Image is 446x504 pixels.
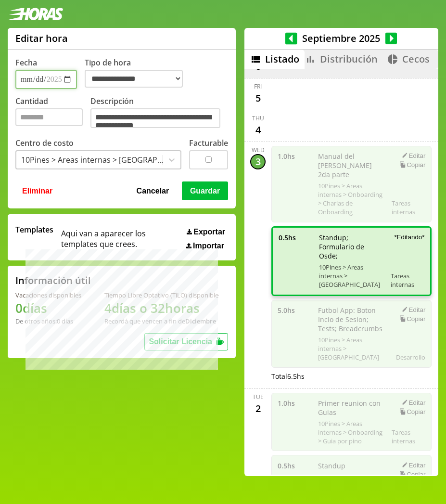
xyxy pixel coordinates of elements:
div: De otros años: 0 días [15,317,81,325]
label: Tipo de hora [85,57,191,89]
div: 2 [250,401,266,416]
button: Exportar [184,227,228,237]
span: Solicitar Licencia [149,337,212,346]
span: Septiembre 2025 [297,32,385,45]
label: Descripción [90,96,228,131]
div: Tiempo Libre Optativo (TiLO) disponible [104,291,218,299]
button: Guardar [182,181,228,200]
label: Facturable [189,138,228,148]
select: Tipo de hora [85,70,183,88]
div: 5 [250,90,266,106]
div: Tue [253,393,264,401]
label: Fecha [15,57,37,68]
h1: Editar hora [15,32,68,45]
label: Centro de costo [15,138,74,148]
input: Cantidad [15,108,83,126]
div: scrollable content [244,69,438,475]
div: 4 [250,122,266,138]
div: Vacaciones disponibles [15,291,81,299]
div: Recordá que vencen a fin de [104,317,218,325]
button: Solicitar Licencia [144,333,228,350]
img: logotipo [8,8,64,20]
div: Thu [252,114,264,122]
button: Eliminar [19,181,55,200]
div: Fri [254,82,262,90]
h1: 0 días [15,299,81,317]
span: Importar [193,242,224,250]
button: Cancelar [134,181,172,200]
b: Diciembre [185,317,216,325]
span: Distribución [320,52,378,65]
span: Aqui van a aparecer los templates que crees. [61,224,180,250]
div: 10Pines > Areas internas > [GEOGRAPHIC_DATA] [21,155,164,165]
h1: 4 días o 32 horas [104,299,218,317]
div: Total 6.5 hs [271,372,432,381]
label: Cantidad [15,96,90,131]
span: Exportar [193,228,225,236]
div: Wed [252,146,265,154]
span: Listado [265,52,299,65]
span: Templates [15,224,53,235]
div: 3 [250,154,266,169]
h2: Información útil [15,274,91,287]
span: Cecos [402,52,430,65]
textarea: Descripción [90,108,220,129]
